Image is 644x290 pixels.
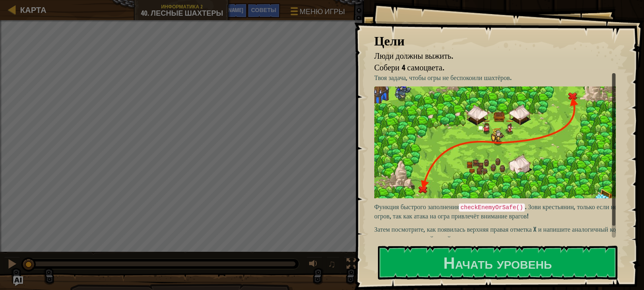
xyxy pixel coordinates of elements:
button: Переключить полноэкранный режим [344,257,360,273]
code: checkEnemyOrSafe() [459,204,524,212]
font: Цели [374,32,405,49]
font: Люди должны выжить. [374,50,453,61]
button: ♫ [326,257,340,273]
font: . Зови крестьянин, только если нет огров, так как атака на огра привлечёт внимание врагов! [374,202,620,221]
font: Собери 4 самоцвета. [374,62,444,73]
li: Люди должны выжить. [364,50,614,62]
font: ♫ [328,258,336,270]
button: Спросите ИИ [171,3,247,18]
font: Карта [20,4,46,15]
font: Функция быстрого заполнения [374,202,459,211]
button: Начать уровень [378,246,617,280]
button: Спросите ИИ [13,276,23,286]
button: Ctrl + P: Пауза [4,257,20,273]
font: Спросите [PERSON_NAME] [175,6,243,14]
a: Карта [16,4,46,15]
img: Лесные шахтеры [374,86,622,198]
font: Твоя задача, чтобы огры не беспокоили шахтёров. [374,73,512,82]
button: Регулировать громкость [306,257,322,273]
font: Меню игры [299,6,345,16]
font: Затем посмотрите, как появилась верхняя правая отметка X и напишите аналогичный код для проверки ... [374,225,619,243]
li: Собери 4 самоцвета. [364,62,614,74]
button: Меню игры [284,3,350,22]
font: Советы [251,6,276,14]
font: Начать уровень [444,251,552,273]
